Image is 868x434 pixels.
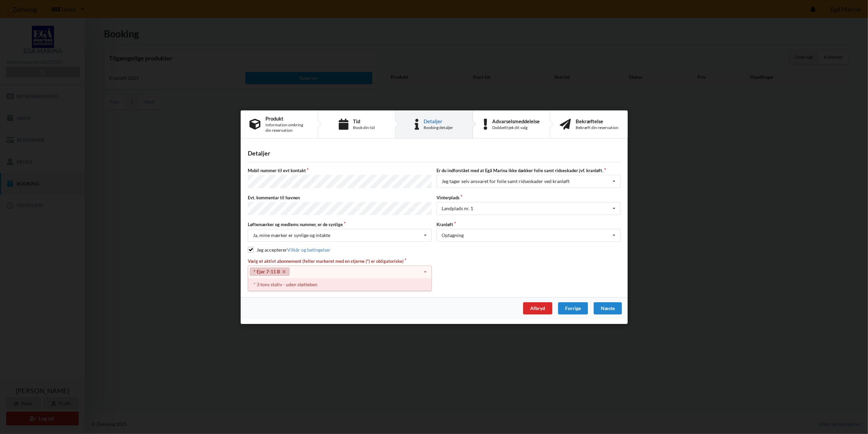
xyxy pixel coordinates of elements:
[265,122,309,133] div: Information omkring din reservation
[248,149,621,157] div: Detaljer
[575,125,618,130] div: Bekræft din reservation
[442,233,464,238] div: Optagning
[248,221,432,228] label: Løftemærker og medlems nummer, er de synlige
[253,233,330,238] div: Ja, mine mærker er synlige og intakte
[593,302,622,314] div: Næste
[442,206,473,211] div: Landplads nr. 1
[353,119,374,124] div: Tid
[424,119,453,124] div: Detaljer
[287,247,330,253] a: Vilkår og betingelser
[442,179,570,184] div: Jeg tager selv ansvaret for folie samt ridseskader ved kranløft
[523,302,552,314] div: Afbryd
[265,116,309,121] div: Produkt
[248,278,431,291] div: * 3 tons stativ - uden støtteben
[492,119,539,124] div: Advarselsmeddelelse
[437,167,621,174] label: Er du indforstået med at Egå Marina ikke dækker folie samt ridseskader jvf. kranløft.
[437,194,621,200] label: Vinterplads
[424,125,453,130] div: Booking detaljer
[492,125,539,130] div: Dobbelttjek dit valg
[437,221,621,228] label: Kranløft
[248,258,432,264] label: Vælg et aktivt abonnement (felter markeret med en stjerne (*) er obligatoriske)
[250,268,290,276] a: * Ejer 7-11 B
[248,194,432,200] label: Evt. kommentar til havnen
[575,119,618,124] div: Bekræftelse
[248,247,331,253] label: Jeg accepterer
[558,302,588,314] div: Forrige
[353,125,374,130] div: Book din tid
[248,167,432,174] label: Mobil nummer til evt kontakt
